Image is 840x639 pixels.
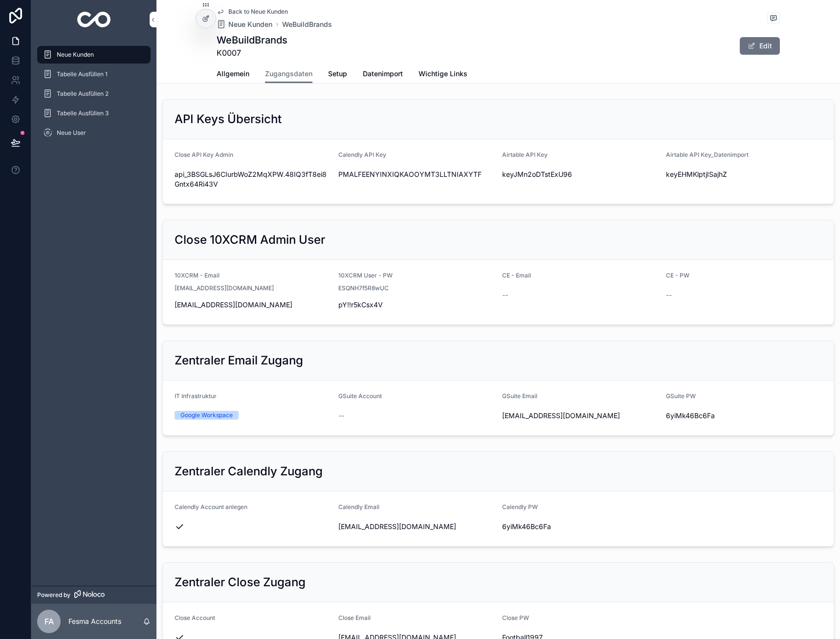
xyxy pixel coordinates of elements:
span: 10XCRM - Email [175,272,220,279]
a: Back to Neue Kunden [217,8,288,16]
span: -- [338,411,344,421]
span: Neue Kunden [57,51,94,59]
span: api_3BSGLsJ6CIurbWoZ2MqXPW.48IQ3fT8ei8Gntx64Ri43V [175,170,331,189]
h2: API Keys Übersicht [175,111,282,127]
a: Setup [328,65,347,85]
span: Calendly API Key [338,151,386,158]
span: [EMAIL_ADDRESS][DOMAIN_NAME] [175,300,331,310]
a: Tabelle Ausfüllen 3 [37,105,151,122]
h1: WeBuildBrands [217,33,287,47]
button: Edit [740,37,780,55]
span: Calendly PW [502,503,538,511]
span: Datenimport [363,69,403,79]
span: Airtable API Key_Datenimport [666,151,749,158]
span: K0007 [217,47,287,59]
a: Datenimport [363,65,403,85]
span: Close API Key Admin [175,151,233,158]
span: [EMAIL_ADDRESS][DOMAIN_NAME] [175,284,274,292]
span: 6yiMk46Bc6Fa [502,522,658,532]
a: Tabelle Ausfüllen 1 [37,65,151,83]
div: scrollable content [31,39,156,154]
span: GSuite Email [502,392,537,400]
span: -- [502,290,508,300]
img: App logo [77,12,111,27]
a: Neue Kunden [37,46,151,64]
span: ESQNH7f5R8wUC [338,284,389,292]
a: Allgemein [217,65,249,85]
span: [EMAIL_ADDRESS][DOMAIN_NAME] [338,522,494,532]
span: Setup [328,69,347,79]
span: FA [44,616,54,627]
p: Fesma Accounts [68,617,121,626]
a: Powered by [31,586,156,604]
span: Neue Kunden [228,20,272,29]
a: Wichtige Links [419,65,467,85]
span: CE - PW [666,272,689,279]
span: Back to Neue Kunden [228,8,288,16]
span: Zugangsdaten [265,69,312,79]
span: keyEHMKlptjISajhZ [666,170,822,179]
span: GSuite PW [666,392,696,400]
span: [EMAIL_ADDRESS][DOMAIN_NAME] [502,411,658,421]
span: Powered by [37,591,70,599]
a: Neue Kunden [217,20,272,29]
span: -- [666,290,672,300]
a: Tabelle Ausfüllen 2 [37,85,151,103]
span: 6yiMk46Bc6Fa [666,411,822,421]
span: Calendly Email [338,503,379,511]
span: Tabelle Ausfüllen 3 [57,109,109,117]
span: Allgemein [217,69,249,79]
span: Neue User [57,129,86,137]
span: Airtable API Key [502,151,548,158]
span: keyJMn2oDTstExU96 [502,170,658,179]
span: pY!!r5kCsx4V [338,300,494,310]
span: GSuite Account [338,392,382,400]
a: WeBuildBrands [282,20,332,29]
span: Tabelle Ausfüllen 2 [57,90,109,98]
h2: Zentraler Calendly Zugang [175,464,323,479]
span: Wichtige Links [419,69,467,79]
span: Calendly Account anlegen [175,503,247,511]
a: Zugangsdaten [265,65,312,84]
h2: Zentraler Close Zugang [175,575,306,590]
span: CE - Email [502,272,531,279]
span: 10XCRM User - PW [338,272,393,279]
h2: Zentraler Email Zugang [175,353,303,368]
span: Close Email [338,614,371,621]
span: PMALFEENYINXIQKAOOYMT3LLTNIAXYTF [338,170,494,179]
span: IT Infrastruktur [175,392,217,400]
div: Google Workspace [180,411,233,420]
a: Neue User [37,124,151,142]
span: Tabelle Ausfüllen 1 [57,70,108,78]
span: Close Account [175,614,215,621]
span: Close PW [502,614,529,621]
h2: Close 10XCRM Admin User [175,232,325,248]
